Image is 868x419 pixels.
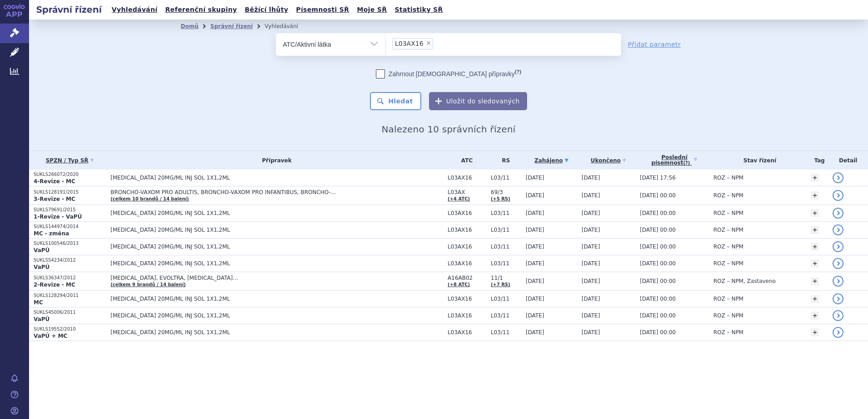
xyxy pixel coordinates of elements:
[811,259,819,268] a: +
[714,175,744,181] span: ROZ – NPM
[110,175,337,181] span: [MEDICAL_DATA] 20MG/ML INJ SOL 1X1,2ML
[640,175,676,181] span: [DATE] 17:56
[526,296,544,302] span: [DATE]
[811,312,819,320] a: +
[582,329,600,336] span: [DATE]
[582,210,600,216] span: [DATE]
[34,224,106,230] p: SUKLS144974/2014
[436,38,441,49] input: L03AX16
[811,191,819,200] a: +
[448,329,486,336] span: L03AX16
[714,312,744,319] span: ROZ – NPM
[526,260,544,267] span: [DATE]
[486,151,521,170] th: RS
[640,312,676,319] span: [DATE] 00:00
[640,278,676,284] span: [DATE] 00:00
[640,296,676,302] span: [DATE] 00:00
[34,257,106,263] p: SUKLS54234/2012
[714,260,744,267] span: ROZ – NPM
[395,40,424,47] span: L03AX16
[163,4,240,16] a: Referenční skupiny
[582,296,600,302] span: [DATE]
[181,23,198,29] a: Domů
[34,171,106,178] p: SUKLS266072/2020
[833,190,843,201] a: detail
[491,210,521,216] span: L03/11
[811,209,819,217] a: +
[811,277,819,285] a: +
[265,19,310,33] li: Vyhledávání
[582,175,600,181] span: [DATE]
[448,244,486,250] span: L03AX16
[714,210,744,216] span: ROZ – NPM
[491,244,521,250] span: L03/11
[448,175,486,181] span: L03AX16
[709,151,806,170] th: Stav řízení
[582,227,600,233] span: [DATE]
[34,247,49,253] strong: VaPÚ
[491,189,521,195] span: 69/3
[110,210,337,216] span: [MEDICAL_DATA] 20MG/ML INJ SOL 1X1,2ML
[640,192,676,199] span: [DATE] 00:00
[34,240,106,247] p: SUKLS100546/2013
[714,227,744,233] span: ROZ – NPM
[392,4,445,16] a: Statistiky SŘ
[714,329,744,336] span: ROZ – NPM
[811,328,819,336] a: +
[110,312,337,319] span: [MEDICAL_DATA] 20MG/ML INJ SOL 1X1,2ML
[526,312,544,319] span: [DATE]
[354,4,390,16] a: Moje SŘ
[34,196,75,202] strong: 3-Revize - MC
[491,329,521,336] span: L03/11
[833,172,843,183] a: detail
[640,210,676,216] span: [DATE] 00:00
[526,329,544,336] span: [DATE]
[833,208,843,219] a: detail
[806,151,829,170] th: Tag
[833,241,843,252] a: detail
[683,161,690,166] abbr: (?)
[640,244,676,250] span: [DATE] 00:00
[429,92,527,110] button: Uložit do sledovaných
[34,299,43,306] strong: MC
[448,260,486,267] span: L03AX16
[640,151,709,170] a: Poslednípísemnost(?)
[110,296,337,302] span: [MEDICAL_DATA] 20MG/ML INJ SOL 1X1,2ML
[526,278,544,284] span: [DATE]
[34,214,82,220] strong: 1-Revize - VaPÚ
[370,92,421,110] button: Hledat
[714,278,776,284] span: ROZ – NPM, Zastaveno
[515,69,521,75] abbr: (?)
[833,293,843,304] a: detail
[34,333,67,339] strong: VaPÚ + MC
[34,230,69,237] strong: MC - změna
[833,224,843,235] a: detail
[526,210,544,216] span: [DATE]
[106,151,443,170] th: Přípravek
[448,210,486,216] span: L03AX16
[811,226,819,234] a: +
[714,192,744,199] span: ROZ – NPM
[110,329,337,336] span: [MEDICAL_DATA] 20MG/ML INJ SOL 1X1,2ML
[582,278,600,284] span: [DATE]
[491,275,521,281] span: 11/1
[811,174,819,182] a: +
[448,282,470,287] a: (+8 ATC)
[526,244,544,250] span: [DATE]
[714,296,744,302] span: ROZ – NPM
[640,329,676,336] span: [DATE] 00:00
[34,207,106,213] p: SUKLS79691/2015
[491,296,521,302] span: L03/11
[210,23,253,29] a: Správní řízení
[491,282,510,287] a: (+7 RS)
[29,3,109,16] h2: Správní řízení
[811,243,819,251] a: +
[110,189,337,195] span: BRONCHO-VAXOM PRO ADULTIS, BRONCHO-VAXOM PRO INFANTIBUS, BRONCHO-VAXOM PRO INFANTIBUS SÁČKY…
[833,276,843,287] a: detail
[443,151,486,170] th: ATC
[833,310,843,321] a: detail
[448,227,486,233] span: L03AX16
[582,260,600,267] span: [DATE]
[242,4,291,16] a: Běžící lhůty
[628,40,681,49] a: Přidat parametr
